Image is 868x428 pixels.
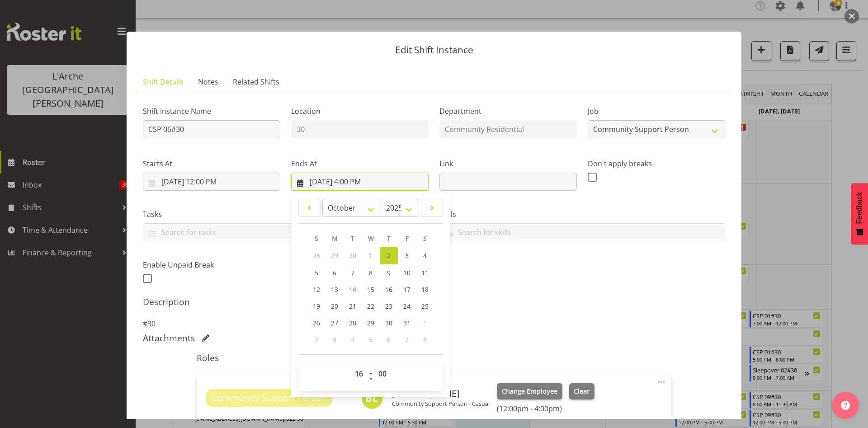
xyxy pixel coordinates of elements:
[367,302,374,310] span: 22
[387,234,391,243] span: T
[367,319,374,327] span: 29
[385,319,392,327] span: 30
[398,298,416,315] a: 24
[349,302,356,310] span: 21
[313,285,320,294] span: 12
[351,335,354,344] span: 4
[143,158,280,169] label: Starts At
[331,285,338,294] span: 13
[362,315,380,331] a: 29
[313,302,320,310] span: 19
[325,264,344,281] a: 6
[380,315,398,331] a: 30
[588,106,725,117] label: Job
[291,173,429,191] input: Click to select...
[315,234,318,243] span: S
[497,404,594,413] h6: (12:00pm - 4:00pm)
[368,234,374,243] span: W
[369,335,373,344] span: 5
[136,45,732,55] p: Edit Shift Instance
[405,335,409,344] span: 7
[349,285,356,294] span: 14
[588,158,725,169] label: Don't apply breaks
[143,318,725,329] p: #30
[325,281,344,298] a: 13
[502,386,557,396] span: Change Employee
[569,383,595,400] button: Clear
[197,353,671,363] h5: Roles
[307,281,325,298] a: 12
[380,247,398,264] a: 2
[143,209,429,220] label: Tasks
[380,298,398,315] a: 23
[387,268,391,277] span: 9
[403,319,410,327] span: 31
[385,302,392,310] span: 23
[392,400,490,407] p: Community Support Person - Casual
[332,234,338,243] span: M
[143,120,280,138] input: Shift Instance Name
[362,281,380,298] a: 15
[143,106,280,117] label: Shift Instance Name
[421,285,429,294] span: 18
[291,158,429,169] label: Ends At
[143,333,195,343] h5: Attachments
[307,298,325,315] a: 19
[143,296,725,307] h5: Description
[212,391,326,404] span: Community Support Person
[325,298,344,315] a: 20
[143,259,280,270] label: Enable Unpaid Break
[331,302,338,310] span: 20
[198,76,218,87] span: Notes
[369,365,373,387] span: :
[315,335,318,344] span: 2
[387,335,391,344] span: 6
[344,264,362,281] a: 7
[423,319,427,327] span: 1
[855,192,863,224] span: Feedback
[416,247,434,264] a: 4
[416,264,434,281] a: 11
[398,281,416,298] a: 17
[325,315,344,331] a: 27
[344,281,362,298] a: 14
[307,264,325,281] a: 5
[143,76,184,87] span: Shift Details
[331,319,338,327] span: 27
[380,281,398,298] a: 16
[387,251,391,260] span: 2
[392,389,490,399] h6: [PERSON_NAME]
[439,158,577,169] label: Link
[405,251,409,260] span: 3
[421,302,429,310] span: 25
[851,183,868,245] button: Feedback - Show survey
[333,268,336,277] span: 6
[380,264,398,281] a: 9
[416,281,434,298] a: 18
[398,247,416,264] a: 3
[439,209,725,220] label: Skills
[349,319,356,327] span: 28
[315,268,318,277] span: 5
[291,106,429,117] label: Location
[398,315,416,331] a: 31
[307,315,325,331] a: 26
[333,335,336,344] span: 3
[439,106,577,117] label: Department
[349,251,356,260] span: 30
[421,268,429,277] span: 11
[344,298,362,315] a: 21
[351,268,354,277] span: 7
[367,285,374,294] span: 15
[351,234,354,243] span: T
[362,264,380,281] a: 8
[423,234,427,243] span: S
[416,298,434,315] a: 25
[403,285,410,294] span: 17
[385,285,392,294] span: 16
[344,315,362,331] a: 28
[423,335,427,344] span: 8
[331,251,338,260] span: 29
[406,234,409,243] span: F
[841,401,850,410] img: help-xxl-2.png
